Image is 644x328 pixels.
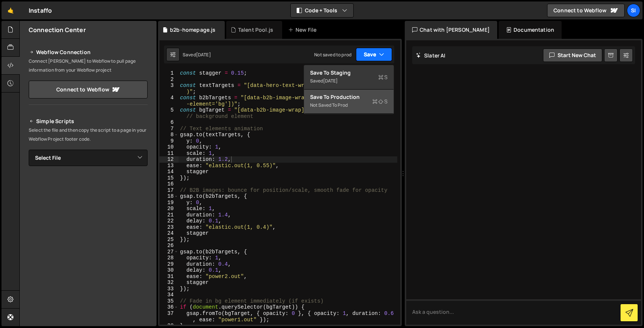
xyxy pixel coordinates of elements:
div: 32 [160,279,179,286]
span: S [372,98,388,105]
div: 21 [160,212,179,218]
div: 25 [160,237,179,243]
div: 28 [160,255,179,261]
iframe: YouTube video player [29,178,148,246]
div: Saved [183,51,211,58]
div: b2b-homepage.js [170,26,215,34]
div: 7 [160,126,179,132]
div: 9 [160,138,179,144]
button: Start new chat [543,49,602,62]
div: 8 [160,132,179,138]
a: 🤙 [1,1,20,19]
div: 20 [160,206,179,212]
button: Code + Tools [291,4,353,17]
a: SI [627,4,640,17]
p: Select the file and then copy the script to a page in your Webflow Project footer code. [29,126,148,144]
div: Save to Production [310,93,388,101]
div: Talent Pool.js [238,26,273,34]
div: Documentation [499,21,562,39]
div: [DATE] [323,78,338,84]
div: 26 [160,243,179,249]
button: Save to StagingS Saved[DATE] [304,65,394,90]
div: Not saved to prod [314,51,351,58]
div: 27 [160,249,179,255]
div: New File [288,26,319,34]
div: 23 [160,224,179,231]
div: Save to Staging [310,69,388,76]
div: 35 [160,298,179,304]
div: 34 [160,292,179,298]
div: 5 [160,107,179,119]
div: 24 [160,230,179,237]
div: 14 [160,169,179,175]
h2: Slater AI [416,52,446,59]
div: 31 [160,274,179,280]
div: 1 [160,70,179,76]
button: Save to ProductionS Not saved to prod [304,90,394,114]
div: 16 [160,181,179,187]
div: Code + Tools [304,65,394,114]
div: 30 [160,267,179,274]
div: 15 [160,175,179,181]
div: 10 [160,144,179,150]
a: Connect to Webflow [547,4,625,17]
button: Save [356,48,392,61]
a: Connect to Webflow [29,81,148,99]
h2: Simple Scripts [29,117,148,126]
div: 12 [160,156,179,163]
div: 3 [160,82,179,95]
div: [DATE] [196,51,211,58]
div: 6 [160,119,179,126]
div: Not saved to prod [310,101,388,110]
div: 2 [160,76,179,83]
span: S [378,74,388,81]
div: 22 [160,218,179,224]
div: Chat with [PERSON_NAME] [405,21,497,39]
h2: Connection Center [29,26,86,34]
div: 19 [160,200,179,206]
div: 37 [160,310,179,323]
div: 4 [160,95,179,107]
iframe: YouTube video player [29,250,148,318]
div: Instaffo [29,6,52,15]
h2: Webflow Connection [29,48,148,57]
div: 29 [160,261,179,268]
div: 33 [160,286,179,292]
div: 18 [160,193,179,200]
div: 36 [160,304,179,310]
div: Saved [310,76,388,85]
div: 13 [160,163,179,169]
div: 17 [160,187,179,194]
p: Connect [PERSON_NAME] to Webflow to pull page information from your Webflow project [29,57,148,75]
div: 11 [160,150,179,157]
